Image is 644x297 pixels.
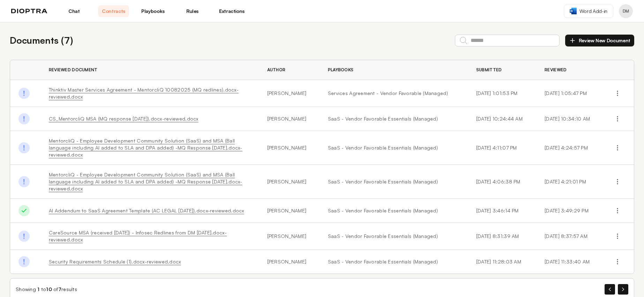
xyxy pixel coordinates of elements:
a: CareSource MSA (received [DATE]) - Infosec Redlines from DM [DATE].docx-reviewed.docx [49,230,227,242]
a: SaaS - Vendor Favorable Essentials (Managed) [328,144,459,151]
td: [PERSON_NAME] [259,223,320,250]
td: [DATE] 10:34:10 AM [536,107,604,131]
th: Playbooks [320,60,468,80]
th: Reviewed [536,60,604,80]
a: SaaS - Vendor Favorable Essentials (Managed) [328,258,459,265]
td: [DATE] 4:11:07 PM [468,131,536,165]
td: [DATE] 4:06:38 PM [468,165,536,199]
img: Done [18,256,30,267]
td: [PERSON_NAME] [259,131,320,165]
a: AI Addendum to SaaS Agreement Template (AC LEGAL [DATE]).docx-reviewed.docx [49,208,244,213]
button: Next [618,284,628,295]
h2: Documents ( 7 ) [10,34,73,47]
img: Done [18,142,30,153]
button: Profile menu [619,4,633,18]
a: MentorcliQ - Employee Development Community Solution (SaaS) and MSA (Ball language including AI a... [49,172,242,191]
a: Security Requirements Schedule (1).docx-reviewed.docx [49,259,181,265]
span: 10 [46,286,52,292]
span: Word Add-in [579,8,607,15]
a: Contracts [98,5,129,17]
span: 1 [37,286,39,292]
a: SaaS - Vendor Favorable Essentials (Managed) [328,207,459,214]
img: Done [18,231,30,242]
td: [DATE] 8:37:57 AM [536,223,604,250]
div: Showing to of results [16,286,77,293]
td: [PERSON_NAME] [259,199,320,223]
img: logo [11,9,47,14]
img: Done [18,113,30,124]
a: Rules [177,5,208,17]
a: Playbooks [137,5,169,17]
a: CS_MentorcliQ MSA (MQ response [DATE]).docx-reviewed.docx [49,116,199,122]
td: [DATE] 11:28:03 AM [468,250,536,274]
a: SaaS - Vendor Favorable Essentials (Managed) [328,178,459,185]
button: Review New Document [565,35,634,46]
td: [DATE] 10:24:44 AM [468,107,536,131]
img: word [570,8,577,14]
td: [DATE] 11:33:40 AM [536,250,604,274]
span: 7 [58,286,61,292]
th: Reviewed Document [40,60,259,80]
td: [PERSON_NAME] [259,80,320,107]
a: Thinktiv Master Services Agreement - MentorcliQ 10082025 (MQ redlines).docx-reviewed.docx [49,87,239,100]
td: [DATE] 8:31:39 AM [468,223,536,250]
a: Extractions [216,5,247,17]
td: [PERSON_NAME] [259,165,320,199]
td: [DATE] 1:05:47 PM [536,80,604,107]
th: Submitted [468,60,536,80]
a: SaaS - Vendor Favorable Essentials (Managed) [328,233,459,240]
a: Chat [59,5,90,17]
th: Author [259,60,320,80]
td: [DATE] 4:21:01 PM [536,165,604,199]
button: Previous [605,284,615,295]
td: [DATE] 3:46:14 PM [468,199,536,223]
img: Done [18,205,30,216]
td: [DATE] 3:49:29 PM [536,199,604,223]
td: [DATE] 1:01:53 PM [468,80,536,107]
a: Word Add-in [564,5,613,18]
a: Services Agreement - Vendor Favorable (Managed) [328,90,459,97]
td: [PERSON_NAME] [259,250,320,274]
td: [DATE] 4:24:57 PM [536,131,604,165]
img: Done [18,88,30,99]
a: MentorcliQ - Employee Development Community Solution (SaaS) and MSA (Ball language including AI a... [49,138,242,158]
td: [PERSON_NAME] [259,107,320,131]
a: SaaS - Vendor Favorable Essentials (Managed) [328,115,459,122]
img: Done [18,176,30,187]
